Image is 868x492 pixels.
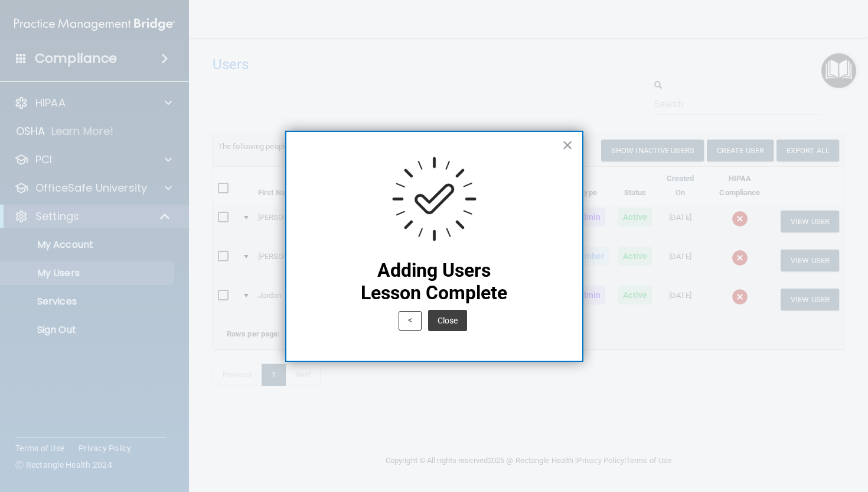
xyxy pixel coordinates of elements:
img: Complete Image [391,156,478,242]
p: Lesson Complete [310,281,559,304]
button: Close [562,135,573,154]
button: Close [428,310,467,331]
p: Adding Users [310,259,559,281]
button: < [399,311,422,331]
